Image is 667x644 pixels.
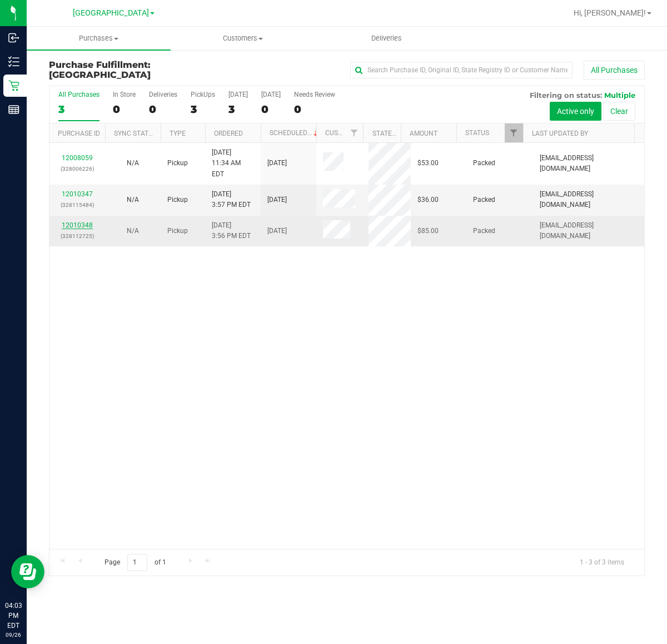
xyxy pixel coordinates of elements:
[127,195,139,205] button: N/A
[267,195,287,205] span: [DATE]
[372,130,431,137] a: State Registry ID
[191,103,215,116] div: 3
[261,91,281,98] div: [DATE]
[49,60,247,80] h3: Purchase Fulfillment:
[62,154,93,162] a: 12008059
[8,32,19,43] inline-svg: Inbound
[350,62,573,78] input: Search Purchase ID, Original ID, State Registry ID or Customer Name...
[171,33,314,43] span: Customers
[127,226,139,236] button: N/A
[113,103,136,116] div: 0
[5,601,22,631] p: 04:03 PM EDT
[417,158,439,169] span: $53.00
[8,104,19,115] inline-svg: Reports
[11,555,44,588] iframe: Resource center
[417,226,439,236] span: $85.00
[540,153,638,174] span: [EMAIL_ADDRESS][DOMAIN_NAME]
[267,226,287,236] span: [DATE]
[473,226,495,236] span: Packed
[356,33,417,43] span: Deliveries
[465,129,489,137] a: Status
[345,123,363,142] a: Filter
[56,164,98,174] p: (328006226)
[170,130,186,137] a: Type
[58,103,99,116] div: 3
[540,189,638,210] span: [EMAIL_ADDRESS][DOMAIN_NAME]
[73,8,149,18] span: [GEOGRAPHIC_DATA]
[603,102,635,121] button: Clear
[127,227,139,235] span: Not Applicable
[550,102,601,121] button: Active only
[212,147,254,180] span: [DATE] 11:34 AM EDT
[410,130,437,137] a: Amount
[62,221,93,229] a: 12010348
[5,631,22,639] p: 09/26
[127,196,139,204] span: Not Applicable
[8,80,19,91] inline-svg: Retail
[604,91,635,100] span: Multiple
[8,56,19,67] inline-svg: Inventory
[114,130,157,137] a: Sync Status
[473,158,495,169] span: Packed
[62,190,93,198] a: 12010347
[27,27,171,50] a: Purchases
[315,27,459,50] a: Deliveries
[49,70,151,80] span: [GEOGRAPHIC_DATA]
[191,91,215,98] div: PickUps
[532,130,588,137] a: Last Updated By
[294,91,335,98] div: Needs Review
[325,129,360,137] a: Customer
[228,91,248,98] div: [DATE]
[58,130,100,137] a: Purchase ID
[127,158,139,169] button: N/A
[505,123,523,142] a: Filter
[56,231,98,241] p: (328112725)
[270,129,320,137] a: Scheduled
[584,61,645,80] button: All Purchases
[127,554,147,571] input: 1
[574,8,646,17] span: Hi, [PERSON_NAME]!
[27,33,171,43] span: Purchases
[167,158,188,169] span: Pickup
[228,103,248,116] div: 3
[214,130,243,137] a: Ordered
[261,103,281,116] div: 0
[417,195,439,205] span: $36.00
[95,554,175,571] span: Page of 1
[267,158,287,169] span: [DATE]
[167,226,188,236] span: Pickup
[473,195,495,205] span: Packed
[530,91,602,100] span: Filtering on status:
[540,220,638,241] span: [EMAIL_ADDRESS][DOMAIN_NAME]
[212,189,251,210] span: [DATE] 3:57 PM EDT
[56,200,98,210] p: (328115484)
[149,91,177,98] div: Deliveries
[113,91,136,98] div: In Store
[167,195,188,205] span: Pickup
[571,554,633,571] span: 1 - 3 of 3 items
[171,27,315,50] a: Customers
[149,103,177,116] div: 0
[212,220,251,241] span: [DATE] 3:56 PM EDT
[294,103,335,116] div: 0
[58,91,99,98] div: All Purchases
[127,159,139,167] span: Not Applicable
